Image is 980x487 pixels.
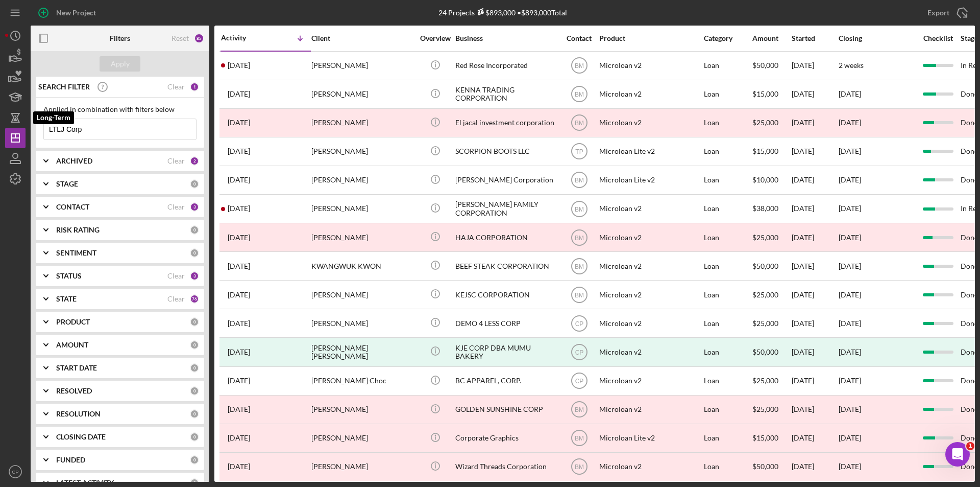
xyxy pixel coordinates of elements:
div: KJE CORP DBA MUMU BAKERY [455,338,557,365]
div: Loan [704,224,751,251]
div: [DATE] [839,348,861,356]
time: [DATE] [839,462,861,471]
b: STATUS [56,272,82,280]
button: New Project [31,3,106,23]
div: [DATE] [792,167,838,194]
div: Loan [704,52,751,79]
div: [DATE] [792,109,838,136]
div: [DATE] [792,396,838,423]
b: SENTIMENT [56,249,96,257]
div: [DATE] [792,310,838,337]
div: El jacal investment corporation [455,109,557,136]
time: 2024-11-14 03:27 [228,405,250,413]
div: Product [599,34,701,42]
div: 0 [190,317,199,327]
div: 76 [190,294,199,304]
div: [PERSON_NAME] [311,396,413,423]
button: CP [5,461,26,482]
div: Microloan v2 [599,453,701,480]
div: Microloan v2 [599,195,701,222]
div: Loan [704,425,751,452]
div: Loan [704,167,751,194]
div: Clear [167,157,185,165]
div: [DATE] [792,81,838,108]
div: 0 [190,363,199,373]
div: [PERSON_NAME] [311,167,413,194]
div: Client [311,34,413,42]
b: CLOSING DATE [56,433,106,441]
time: [DATE] [839,290,861,299]
div: 2 [190,156,199,166]
time: [DATE] [839,319,861,328]
div: KENNA TRADING CORPORATION [455,81,557,108]
div: $25,000 [752,367,791,395]
b: START DATE [56,364,97,372]
div: Loan [704,252,751,280]
iframe: Intercom live chat [945,442,970,467]
div: 0 [190,225,199,235]
text: TP [575,148,583,155]
div: 0 [190,455,199,465]
div: [PERSON_NAME] [311,81,413,108]
div: $25,000 [752,281,791,308]
time: 2025-04-28 21:22 [228,204,250,213]
time: [DATE] [839,433,861,442]
div: Loan [704,310,751,337]
div: [DATE] [792,195,838,222]
div: 0 [190,248,199,258]
div: 0 [190,432,199,442]
div: Microloan v2 [599,338,701,365]
time: 2025-07-29 05:24 [228,119,250,127]
time: 2025-05-20 19:58 [228,176,250,184]
span: $38,000 [752,204,778,213]
div: [DATE] [792,453,838,480]
time: [DATE] [839,89,861,98]
b: Filters [110,34,130,42]
div: [DATE] [792,281,838,308]
div: Applied in combination with filters below [43,105,197,113]
div: Clear [167,203,185,211]
div: BC APPAREL, CORP. [455,367,557,395]
b: PRODUCT [56,318,90,326]
text: BM [575,62,584,69]
time: 2025-02-03 23:44 [228,262,250,270]
div: 0 [190,386,199,396]
div: 3 [190,271,199,281]
time: [DATE] [839,376,861,385]
text: CP [12,469,18,475]
time: 2024-12-12 03:32 [228,377,250,385]
time: 2025-09-02 20:27 [228,90,250,98]
b: CONTACT [56,203,89,211]
div: [PERSON_NAME] Choc [311,367,413,395]
div: $15,000 [752,425,791,452]
div: Checklist [916,34,960,42]
div: Loan [704,396,751,423]
div: Microloan v2 [599,224,701,251]
b: RESOLVED [56,387,92,395]
div: [PERSON_NAME] FAMILY CORPORATION [455,195,557,222]
div: Export [927,3,949,23]
button: Apply [100,56,140,72]
time: 2025-07-22 00:01 [228,147,250,155]
time: [DATE] [839,204,861,213]
div: Contact [560,34,598,42]
text: BM [575,263,584,270]
div: 85 [194,33,204,43]
div: Microloan v2 [599,81,701,108]
text: BM [575,205,584,213]
div: [PERSON_NAME] Corporation [455,167,557,194]
div: Clear [167,83,185,91]
div: Category [704,34,751,42]
div: Apply [111,56,130,72]
div: $50,000 [752,338,791,365]
div: Microloan v2 [599,109,701,136]
div: [DATE] [792,338,838,365]
text: BM [575,177,584,184]
time: 2025-01-24 23:30 [228,348,250,356]
b: ARCHIVED [56,157,92,165]
div: Red Rose Incorporated [455,52,557,79]
text: BM [575,291,584,298]
div: Microloan Lite v2 [599,138,701,165]
div: $15,000 [752,81,791,108]
div: [DATE] [792,367,838,395]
